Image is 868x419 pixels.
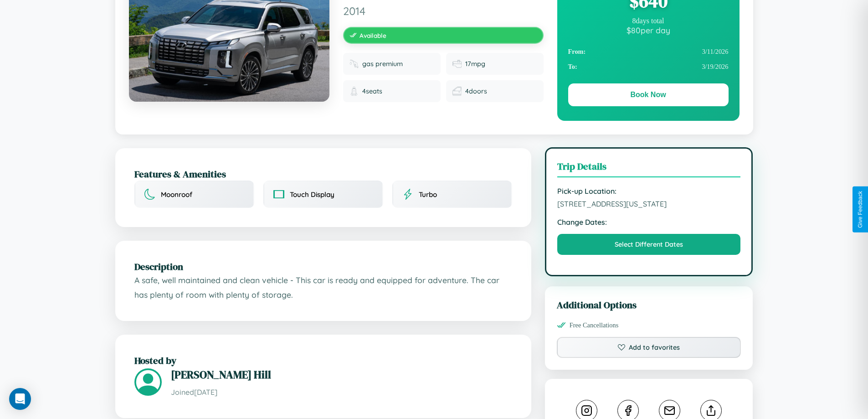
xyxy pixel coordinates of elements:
[171,367,512,382] h3: [PERSON_NAME] Hill
[570,321,619,329] span: Free Cancellations
[557,217,741,227] strong: Change Dates:
[349,87,359,96] img: Seats
[134,354,512,367] h2: Hosted by
[134,273,512,302] p: A safe, well maintained and clean vehicle - This car is ready and equipped for adventure. The car...
[557,337,741,358] button: Add to favorites
[343,4,544,18] span: 2014
[557,160,741,177] h3: Trip Details
[568,59,729,74] div: 3 / 19 / 2026
[557,186,741,196] strong: Pick-up Location:
[360,31,386,39] span: Available
[568,44,729,59] div: 3 / 11 / 2026
[134,167,512,181] h2: Features & Amenities
[465,60,485,68] span: 17 mpg
[557,298,741,311] h3: Additional Options
[568,25,729,35] div: $ 80 per day
[568,83,729,106] button: Book Now
[362,87,382,95] span: 4 seats
[857,191,863,228] div: Give Feedback
[419,190,437,199] span: Turbo
[568,63,577,71] strong: To:
[568,48,586,56] strong: From:
[452,59,462,68] img: Fuel efficiency
[290,190,334,199] span: Touch Display
[568,17,729,25] div: 8 days total
[557,234,741,255] button: Select Different Dates
[349,59,359,68] img: Fuel type
[465,87,487,95] span: 4 doors
[9,388,31,410] div: Open Intercom Messenger
[362,60,403,68] span: gas premium
[134,260,512,273] h2: Description
[171,386,512,399] p: Joined [DATE]
[557,199,741,208] span: [STREET_ADDRESS][US_STATE]
[452,87,462,96] img: Doors
[161,190,192,199] span: Moonroof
